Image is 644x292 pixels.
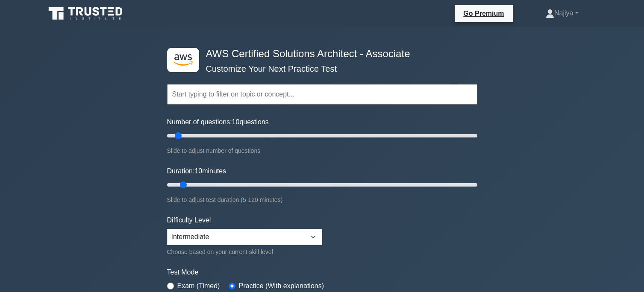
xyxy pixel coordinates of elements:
a: Najiya [525,5,599,22]
a: Go Premium [458,8,509,19]
label: Duration: minutes [167,166,226,176]
div: Slide to adjust number of questions [167,146,477,156]
label: Practice (With explanations) [239,281,324,291]
span: 10 [194,167,202,175]
label: Number of questions: questions [167,117,269,127]
label: Test Mode [167,267,477,277]
span: 10 [232,118,240,126]
div: Choose based on your current skill level [167,247,322,257]
input: Start typing to filter on topic or concept... [167,84,477,105]
label: Difficulty Level [167,215,211,225]
div: Slide to adjust test duration (5-120 minutes) [167,195,477,205]
h4: AWS Certified Solutions Architect - Associate [203,48,435,60]
label: Exam (Timed) [177,281,220,291]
